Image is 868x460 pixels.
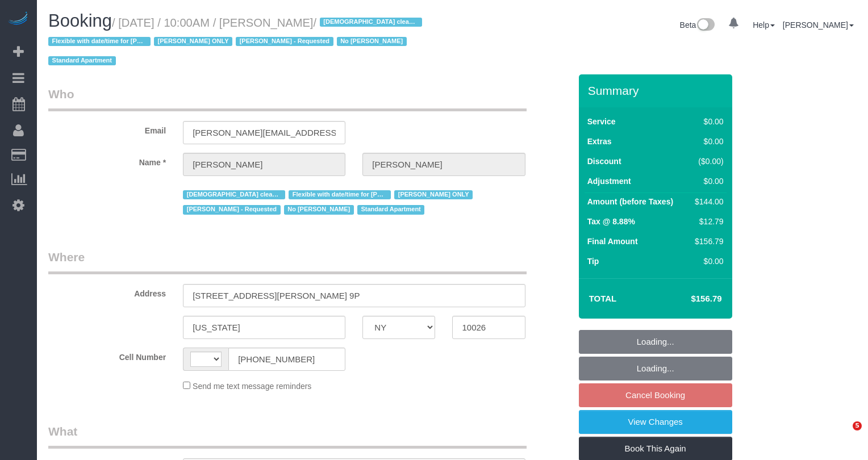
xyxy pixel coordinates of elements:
[783,20,854,30] a: [PERSON_NAME]
[690,256,723,267] div: $0.00
[829,421,857,449] iframe: Intercom live chat
[40,121,174,136] label: Email
[362,153,525,176] input: Last Name
[753,20,775,30] a: Help
[690,116,723,127] div: $0.00
[587,156,621,167] label: Discount
[587,196,673,207] label: Amount (before Taxes)
[690,216,723,227] div: $12.79
[690,196,723,207] div: $144.00
[183,316,345,339] input: City
[587,236,638,247] label: Final Amount
[40,284,174,299] label: Address
[183,190,285,199] span: [DEMOGRAPHIC_DATA] cleaner only
[183,121,345,144] input: Email
[680,20,715,30] a: Beta
[236,37,333,46] span: [PERSON_NAME] - Requested
[587,256,599,267] label: Tip
[284,205,354,214] span: No [PERSON_NAME]
[289,190,391,199] span: Flexible with date/time for [PERSON_NAME]
[690,175,723,187] div: $0.00
[587,175,631,187] label: Adjustment
[183,153,345,176] input: First Name
[696,18,715,33] img: New interface
[48,16,425,68] span: /
[337,37,407,46] span: No [PERSON_NAME]
[357,205,425,214] span: Standard Apartment
[452,316,525,339] input: Zip Code
[48,423,527,449] legend: What
[657,294,721,304] h4: $156.79
[579,410,732,434] a: View Changes
[40,348,174,363] label: Cell Number
[320,18,422,27] span: [DEMOGRAPHIC_DATA] cleaner only
[587,216,635,227] label: Tax @ 8.88%
[690,136,723,147] div: $0.00
[589,294,617,303] strong: Total
[48,56,116,65] span: Standard Apartment
[48,11,112,31] span: Booking
[587,116,616,127] label: Service
[853,421,862,430] span: 5
[40,153,174,168] label: Name *
[394,190,473,199] span: [PERSON_NAME] ONLY
[588,84,727,97] h3: Summary
[228,348,345,371] input: Cell Number
[183,205,280,214] span: [PERSON_NAME] - Requested
[7,11,30,27] img: Automaid Logo
[48,86,527,111] legend: Who
[48,249,527,274] legend: Where
[48,37,151,46] span: Flexible with date/time for [PERSON_NAME]
[48,16,425,68] small: / [DATE] / 10:00AM / [PERSON_NAME]
[587,136,612,147] label: Extras
[193,382,311,391] span: Send me text message reminders
[154,37,232,46] span: [PERSON_NAME] ONLY
[690,156,723,167] div: ($0.00)
[690,236,723,247] div: $156.79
